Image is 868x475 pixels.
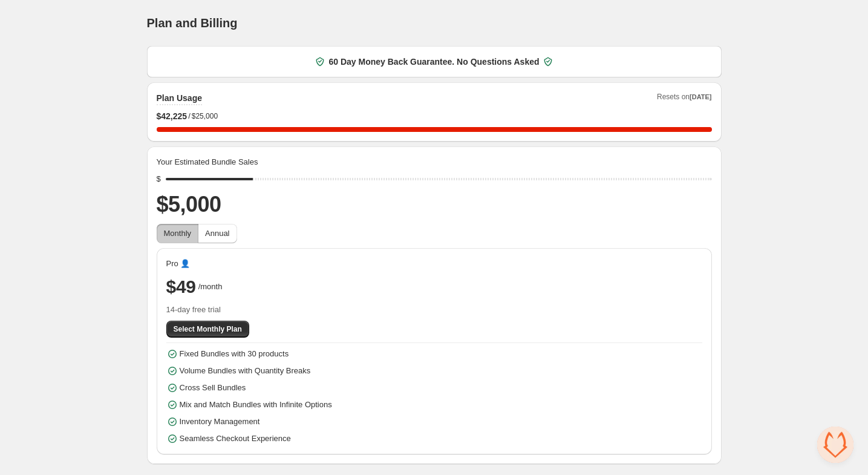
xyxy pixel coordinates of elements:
span: Your Estimated Bundle Sales [157,156,258,168]
button: Monthly [157,224,199,243]
button: Select Monthly Plan [166,321,249,338]
span: Inventory Management [180,416,260,428]
span: Pro 👤 [166,258,191,270]
div: / [157,110,712,122]
span: 14-day free trial [166,304,702,316]
span: Fixed Bundles with 30 products [180,348,289,360]
span: 60 Day Money Back Guarantee. No Questions Asked [328,56,539,68]
span: Cross Sell Bundles [180,382,246,394]
span: Mix and Match Bundles with Infinite Options [180,399,332,411]
a: Open chat [817,427,853,463]
span: [DATE] [690,93,711,100]
span: Resets on [657,92,712,105]
span: /month [198,281,223,293]
span: Volume Bundles with Quantity Breaks [180,365,311,377]
span: Select Monthly Plan [174,324,242,334]
h2: Plan Usage [157,92,202,104]
span: Seamless Checkout Experience [180,433,291,445]
span: $25,000 [192,111,218,121]
span: $ 42,225 [157,110,188,122]
span: $49 [166,275,196,299]
h2: $5,000 [157,190,712,219]
h1: Plan and Billing [147,16,238,30]
span: Monthly [164,229,192,238]
span: Annual [205,229,229,238]
div: $ [157,173,161,185]
button: Annual [198,224,237,243]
